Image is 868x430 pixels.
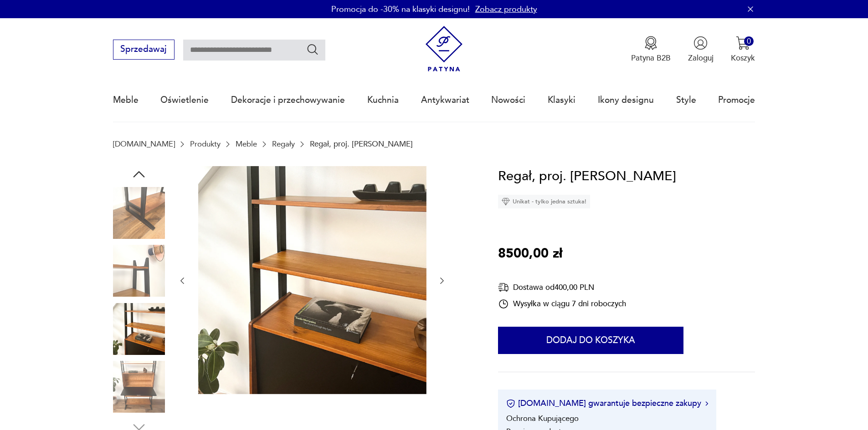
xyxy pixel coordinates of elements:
div: Wysyłka w ciągu 7 dni roboczych [498,298,626,309]
button: [DOMAIN_NAME] gwarantuje bezpieczne zakupy [506,398,708,409]
p: Zaloguj [688,53,714,63]
a: Meble [236,140,257,148]
a: Klasyki [548,79,575,121]
a: Meble [113,79,139,121]
p: Patyna B2B [631,53,671,63]
p: Koszyk [731,53,755,63]
a: Antykwariat [421,79,469,121]
a: Regały [272,140,295,148]
img: Ikona strzałki w prawo [705,401,708,406]
a: Dekoracje i przechowywanie [231,79,345,121]
a: Ikona medaluPatyna B2B [631,36,671,63]
a: [DOMAIN_NAME] [113,140,175,148]
button: Sprzedawaj [113,40,175,60]
img: Ikona medalu [644,36,658,50]
p: Promocja do -30% na klasyki designu! [331,4,470,15]
button: Szukaj [306,43,319,56]
a: Style [676,79,696,121]
button: 0Koszyk [731,36,755,63]
a: Produkty [190,140,221,148]
img: Ikona dostawy [498,282,509,293]
a: Ikony designu [598,79,654,121]
button: Dodaj do koszyka [498,327,683,354]
p: 8500,00 zł [498,243,562,264]
img: Patyna - sklep z meblami i dekoracjami vintage [421,26,467,72]
div: Dostawa od 400,00 PLN [498,282,626,293]
a: Promocje [718,79,755,121]
div: 0 [744,36,754,46]
a: Zobacz produkty [475,4,537,15]
img: Zdjęcie produktu Regał, proj. Rajmund Teofil Hałas [198,166,426,394]
a: Kuchnia [367,79,399,121]
a: Nowości [491,79,525,121]
div: Unikat - tylko jedna sztuka! [498,195,590,208]
h1: Regał, proj. [PERSON_NAME] [498,166,676,187]
a: Sprzedawaj [113,46,175,54]
a: Oświetlenie [160,79,209,121]
p: Regał, proj. [PERSON_NAME] [310,140,413,148]
img: Zdjęcie produktu Regał, proj. Rajmund Teofil Hałas [113,361,165,413]
img: Zdjęcie produktu Regał, proj. Rajmund Teofil Hałas [113,245,165,297]
img: Ikonka użytkownika [693,36,708,50]
button: Patyna B2B [631,36,671,63]
img: Ikona certyfikatu [506,399,515,408]
img: Zdjęcie produktu Regał, proj. Rajmund Teofil Hałas [113,303,165,355]
li: Ochrona Kupującego [506,413,579,424]
img: Ikona koszyka [736,36,750,50]
img: Zdjęcie produktu Regał, proj. Rajmund Teofil Hałas [113,187,165,239]
button: Zaloguj [688,36,714,63]
img: Ikona diamentu [502,197,510,206]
